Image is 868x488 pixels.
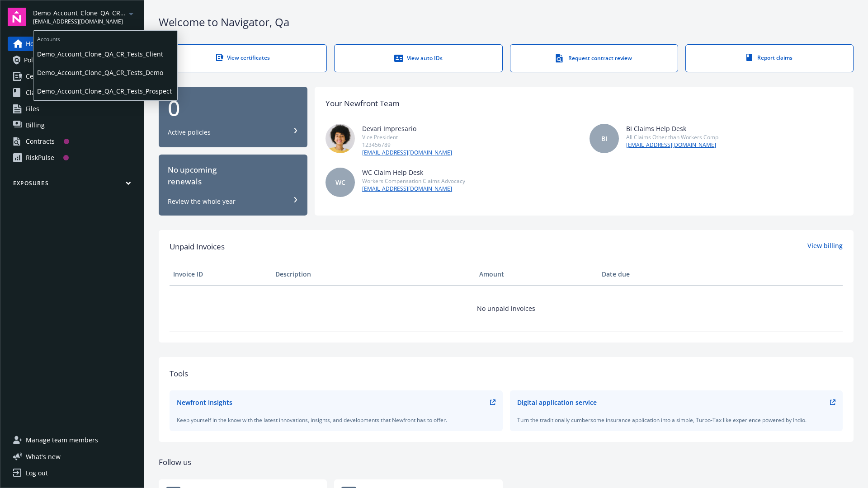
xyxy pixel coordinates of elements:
[8,69,137,84] a: Certificates
[8,118,137,132] a: Billing
[168,197,236,206] div: Review the whole year
[528,54,660,63] div: Request contract review
[8,8,26,26] img: navigator-logo.svg
[37,82,174,100] span: Demo_Account_Clone_QA_CR_Tests_Prospect
[334,44,502,72] a: View auto IDs
[33,31,177,45] span: Accounts
[517,398,597,407] div: Digital application service
[159,44,327,72] a: View certificates
[168,97,298,119] div: 0
[704,54,835,61] div: Report claims
[8,179,137,191] button: Exposures
[362,124,452,133] div: Devari Impresario
[353,54,484,63] div: View auto IDs
[626,141,718,149] a: [EMAIL_ADDRESS][DOMAIN_NAME]
[159,14,854,30] div: Welcome to Navigator , Qa
[26,150,54,165] div: RiskPulse
[170,241,225,253] span: Unpaid Invoices
[159,456,854,468] div: Follow us
[362,149,452,157] a: [EMAIL_ADDRESS][DOMAIN_NAME]
[8,452,75,461] button: What's new
[362,141,452,149] div: 123456789
[33,8,126,18] span: Demo_Account_Clone_QA_CR_Tests_Prospect
[8,150,137,165] a: RiskPulse
[170,263,272,285] th: Invoice ID
[272,263,476,285] th: Description
[24,53,47,67] span: Policies
[335,178,345,187] span: WC
[26,37,43,51] span: Home
[8,102,137,116] a: Files
[626,133,718,141] div: All Claims Other than Workers Comp
[476,263,598,285] th: Amount
[362,177,465,185] div: Workers Compensation Claims Advocacy
[33,18,126,26] span: [EMAIL_ADDRESS][DOMAIN_NAME]
[37,63,174,82] span: Demo_Account_Clone_QA_CR_Tests_Demo
[170,285,843,331] td: No unpaid invoices
[325,98,400,109] div: Your Newfront Team
[362,133,452,141] div: Vice President
[170,368,843,380] div: Tools
[8,53,137,67] a: Policies
[177,416,495,424] div: Keep yourself in the know with the latest innovations, insights, and developments that Newfront h...
[362,185,465,193] a: [EMAIL_ADDRESS][DOMAIN_NAME]
[177,54,308,61] div: View certificates
[168,128,211,137] div: Active policies
[626,124,718,133] div: BI Claims Help Desk
[362,168,465,177] div: WC Claim Help Desk
[510,44,678,72] a: Request contract review
[26,134,55,149] div: Contracts
[598,263,700,285] th: Date due
[26,466,48,480] div: Log out
[807,241,843,253] a: View billing
[177,398,232,407] div: Newfront Insights
[517,416,836,424] div: Turn the traditionally cumbersome insurance application into a simple, Turbo-Tax like experience ...
[601,134,607,143] span: BI
[37,45,174,63] span: Demo_Account_Clone_QA_CR_Tests_Client
[325,124,355,153] img: photo
[26,85,46,100] span: Claims
[8,37,137,51] a: Home
[8,433,137,447] a: Manage team members
[26,118,45,132] span: Billing
[8,134,137,149] a: Contracts
[8,85,137,100] a: Claims
[159,155,307,216] button: No upcomingrenewalsReview the whole year
[26,102,39,116] span: Files
[685,44,854,72] a: Report claims
[26,433,98,447] span: Manage team members
[26,69,60,84] span: Certificates
[26,452,61,461] span: What ' s new
[126,8,137,19] a: arrowDropDown
[168,164,298,188] div: No upcoming renewals
[33,8,137,26] button: Demo_Account_Clone_QA_CR_Tests_Prospect[EMAIL_ADDRESS][DOMAIN_NAME]arrowDropDown
[159,87,307,148] button: 0Active policies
